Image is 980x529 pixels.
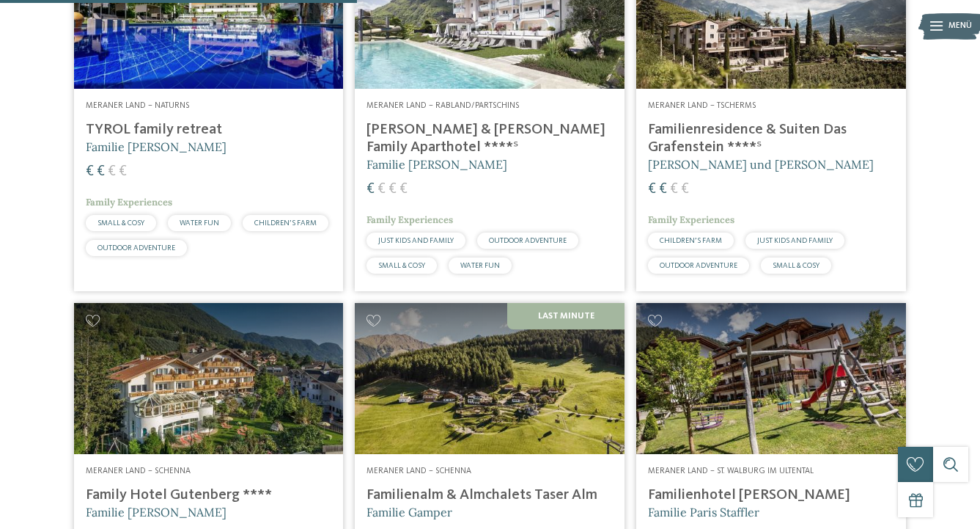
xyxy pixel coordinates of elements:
[378,262,425,269] span: SMALL & COSY
[366,121,613,156] h4: [PERSON_NAME] & [PERSON_NAME] Family Aparthotel ****ˢ
[489,237,567,244] span: OUTDOOR ADVENTURE
[377,182,386,197] span: €
[648,121,894,156] h4: Familienresidence & Suiten Das Grafenstein ****ˢ
[636,303,906,455] img: Familienhotels gesucht? Hier findet ihr die besten!
[86,467,191,475] span: Meraner Land – Schenna
[86,486,332,504] h4: Family Hotel Gutenberg ****
[773,262,819,269] span: SMALL & COSY
[670,182,678,197] span: €
[660,237,722,244] span: CHILDREN’S FARM
[86,505,226,519] span: Familie [PERSON_NAME]
[648,101,756,110] span: Meraner Land – Tscherms
[648,182,656,197] span: €
[660,262,737,269] span: OUTDOOR ADVENTURE
[86,164,94,179] span: €
[97,244,175,252] span: OUTDOOR ADVENTURE
[648,505,759,519] span: Familie Paris Staffler
[378,237,454,244] span: JUST KIDS AND FAMILY
[399,182,408,197] span: €
[388,182,397,197] span: €
[86,121,332,139] h4: TYROL family retreat
[648,157,874,172] span: [PERSON_NAME] und [PERSON_NAME]
[366,157,507,172] span: Familie [PERSON_NAME]
[254,219,317,227] span: CHILDREN’S FARM
[97,219,144,227] span: SMALL & COSY
[681,182,689,197] span: €
[86,139,226,154] span: Familie [PERSON_NAME]
[86,196,172,208] span: Family Experiences
[366,467,471,475] span: Meraner Land – Schenna
[355,303,625,455] img: Familienhotels gesucht? Hier findet ihr die besten!
[366,182,375,197] span: €
[366,214,453,226] span: Family Experiences
[97,164,105,179] span: €
[460,262,500,269] span: WATER FUN
[86,101,189,110] span: Meraner Land – Naturns
[366,505,452,519] span: Familie Gamper
[366,101,519,110] span: Meraner Land – Rabland/Partschins
[648,214,734,226] span: Family Experiences
[108,164,116,179] span: €
[659,182,667,197] span: €
[757,237,833,244] span: JUST KIDS AND FAMILY
[366,486,613,504] h4: Familienalm & Almchalets Taser Alm
[648,486,894,504] h4: Familienhotel [PERSON_NAME]
[648,467,814,475] span: Meraner Land – St. Walburg im Ultental
[119,164,127,179] span: €
[180,219,219,227] span: WATER FUN
[74,303,344,455] img: Family Hotel Gutenberg ****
